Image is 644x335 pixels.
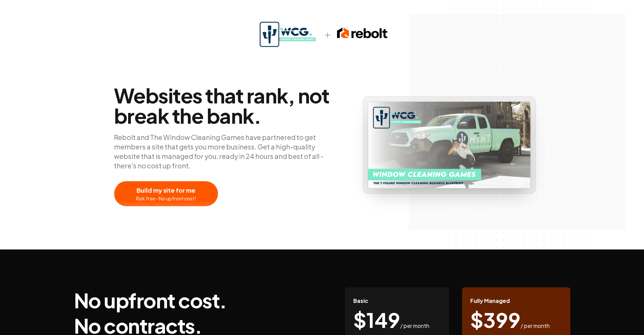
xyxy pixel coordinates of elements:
[470,310,521,330] span: $ 399
[337,26,388,40] img: rebolt-full-dark.png
[353,310,400,330] span: $ 149
[353,297,368,305] span: Basic
[368,102,530,189] img: WCG photo
[114,85,341,126] span: Websites that rank, not break the bank.
[521,322,550,330] span: / per month
[400,322,429,330] span: / per month
[256,19,318,51] img: WCGLogo.png
[114,181,218,206] button: Build my site for meRisk free - No upfront cost!
[470,297,510,305] span: Fully Managed
[114,133,341,170] p: Rebolt and The Window Cleaning Games have partnered to get members a site that gets you more busi...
